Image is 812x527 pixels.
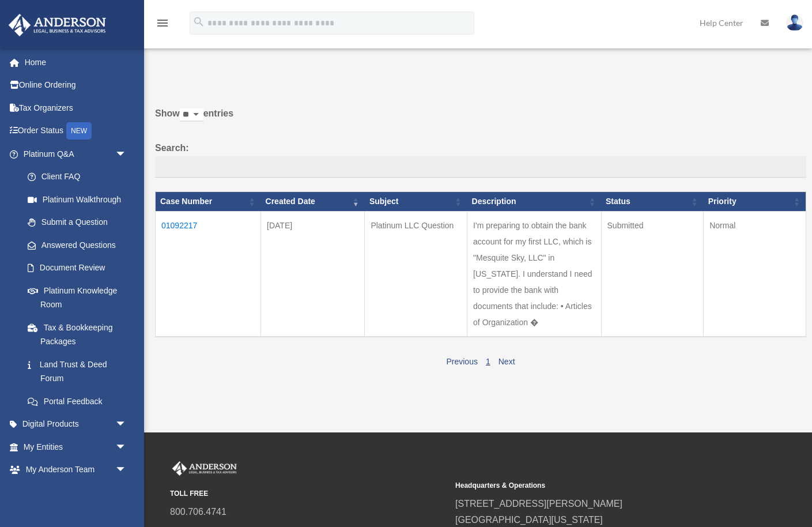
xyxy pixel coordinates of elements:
[115,413,138,436] span: arrow_drop_down
[486,357,490,366] a: 1
[8,142,138,165] a: Platinum Q&Aarrow_drop_down
[8,74,144,97] a: Online Ordering
[156,16,169,30] i: menu
[261,192,365,212] th: Created Date: activate to sort column ascending
[192,16,205,28] i: search
[8,119,144,143] a: Order StatusNEW
[261,212,365,337] td: [DATE]
[455,499,622,509] a: [STREET_ADDRESS][PERSON_NAME]
[16,316,138,353] a: Tax & Bookkeeping Packages
[156,212,261,337] td: 01092217
[786,14,803,31] img: User Pic
[155,140,806,178] label: Search:
[601,192,704,212] th: Status: activate to sort column ascending
[8,413,144,436] a: Digital Productsarrow_drop_down
[170,461,239,476] img: Anderson Advisors Platinum Portal
[467,212,601,337] td: I'm preparing to obtain the bank account for my first LLC, which is "Mesquite Sky, LLC" in [US_ST...
[704,212,806,337] td: Normal
[170,507,226,517] a: 800.706.4741
[16,257,138,280] a: Document Review
[365,212,467,337] td: Platinum LLC Question
[16,165,138,189] a: Client FAQ
[16,279,138,316] a: Platinum Knowledge Room
[365,192,467,212] th: Subject: activate to sort column ascending
[115,481,138,505] span: arrow_drop_down
[66,122,92,140] div: NEW
[16,188,138,211] a: Platinum Walkthrough
[16,390,138,413] a: Portal Feedback
[8,96,144,119] a: Tax Organizers
[704,192,806,212] th: Priority: activate to sort column ascending
[8,481,144,504] a: My Documentsarrow_drop_down
[155,156,806,178] input: Search:
[8,51,144,74] a: Home
[8,435,144,458] a: My Entitiesarrow_drop_down
[5,14,109,36] img: Anderson Advisors Platinum Portal
[601,212,704,337] td: Submitted
[455,515,603,525] a: [GEOGRAPHIC_DATA][US_STATE]
[156,20,169,30] a: menu
[16,234,133,257] a: Answered Questions
[16,211,138,234] a: Submit a Question
[446,357,477,366] a: Previous
[467,192,601,212] th: Description: activate to sort column ascending
[115,435,138,459] span: arrow_drop_down
[8,458,144,481] a: My Anderson Teamarrow_drop_down
[155,106,806,133] label: Show entries
[115,458,138,482] span: arrow_drop_down
[16,353,138,390] a: Land Trust & Deed Forum
[180,108,203,122] select: Showentries
[455,480,732,492] small: Headquarters & Operations
[156,192,261,212] th: Case Number: activate to sort column ascending
[170,488,447,500] small: TOLL FREE
[115,142,138,166] span: arrow_drop_down
[498,357,515,366] a: Next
